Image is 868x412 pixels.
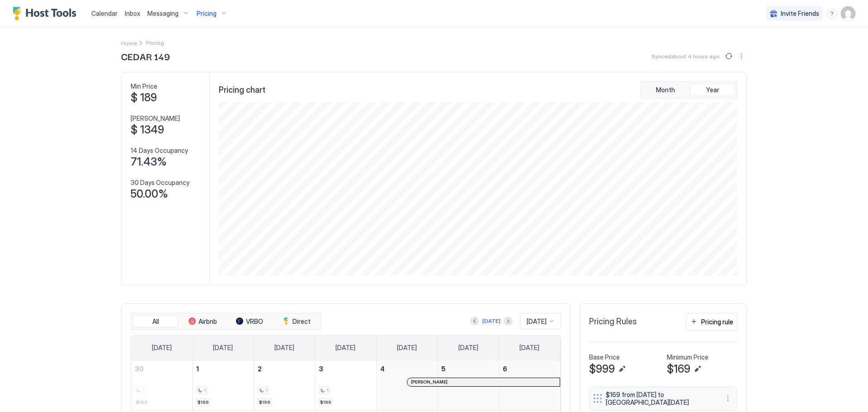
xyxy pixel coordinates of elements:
a: Sunday [143,336,181,360]
span: $199 [198,399,209,405]
span: 1 [265,388,268,393]
span: [DATE] [527,317,547,326]
span: [DATE] [397,344,417,352]
td: December 1, 2025 [193,360,254,411]
span: 6 [503,365,507,373]
span: 30 [135,365,144,373]
span: 4 [380,365,385,373]
span: $199 [320,399,331,405]
span: [DATE] [213,344,233,352]
span: Month [656,86,675,94]
span: Min Price [131,82,157,90]
span: 14 Days Occupancy [131,147,188,155]
span: $199 [259,399,270,405]
span: Pricing Rules [589,317,637,327]
span: Home [121,40,137,47]
span: [DATE] [519,344,539,352]
span: VRBO [246,317,263,326]
div: menu [826,8,837,19]
button: More options [736,51,747,62]
a: Friday [449,336,487,360]
span: Minimum Price [667,353,708,361]
button: VRBO [227,315,272,328]
div: [PERSON_NAME] [411,379,556,385]
span: Synced about 4 hours ago [651,53,720,60]
a: November 30, 2025 [131,360,192,377]
span: [PERSON_NAME] [411,379,448,385]
a: December 4, 2025 [377,360,438,377]
button: All [133,315,178,328]
span: 5 [441,365,446,373]
button: Next month [504,317,513,326]
button: [DATE] [481,316,502,327]
span: [DATE] [458,344,478,352]
span: Direct [292,317,311,326]
a: Wednesday [326,336,364,360]
a: Monday [204,336,242,360]
div: menu [722,393,733,404]
div: [DATE] [482,317,500,325]
a: December 2, 2025 [254,360,315,377]
div: User profile [841,6,855,21]
span: [PERSON_NAME] [131,114,180,123]
span: Pricing chart [219,85,265,95]
button: Direct [274,315,319,328]
span: $169 [667,362,690,376]
a: December 6, 2025 [499,360,560,377]
td: December 6, 2025 [499,360,560,411]
a: December 3, 2025 [315,360,376,377]
button: Sync prices [723,51,734,62]
span: $ 1349 [131,123,164,137]
span: Calendar [91,9,118,17]
div: $169 from [DATE] to [GEOGRAPHIC_DATA][DATE] menu [589,387,737,411]
span: $169 from [DATE] to [GEOGRAPHIC_DATA][DATE] [606,391,713,407]
span: $ 189 [131,91,157,104]
span: Base Price [589,353,620,361]
span: All [152,317,159,326]
button: Year [690,84,735,96]
a: December 5, 2025 [438,360,499,377]
td: December 2, 2025 [254,360,315,411]
span: [DATE] [152,344,172,352]
span: Airbnb [198,317,217,326]
span: Year [706,86,719,94]
div: tab-group [131,313,321,330]
td: November 30, 2025 [131,360,193,411]
span: 2 [258,365,262,373]
a: Inbox [125,9,140,18]
span: 50.00% [131,187,168,201]
span: 71.43% [131,155,167,169]
span: 30 Days Occupancy [131,179,189,187]
div: menu [736,51,747,62]
button: Airbnb [180,315,225,328]
span: Invite Friends [781,9,819,18]
td: December 5, 2025 [438,360,499,411]
div: Pricing rule [701,317,733,327]
a: Host Tools Logo [13,7,80,20]
a: Thursday [388,336,426,360]
button: Edit [692,364,703,374]
span: [DATE] [274,344,294,352]
span: 1 [196,365,199,373]
button: Pricing rule [686,313,737,331]
td: December 4, 2025 [376,360,438,411]
button: Month [643,84,688,96]
span: 1 [326,388,329,393]
div: Breadcrumb [121,38,137,47]
span: Messaging [147,9,179,18]
a: Saturday [510,336,548,360]
a: Tuesday [265,336,303,360]
a: Calendar [91,9,118,18]
button: Previous month [470,317,479,326]
span: 1 [204,388,206,393]
button: More options [722,393,733,404]
div: tab-group [641,81,737,99]
span: Pricing [197,9,217,18]
td: December 3, 2025 [315,360,377,411]
span: $999 [589,362,615,376]
a: December 1, 2025 [193,360,254,377]
span: Inbox [125,9,140,17]
span: CEDAR 149 [121,49,170,63]
span: Breadcrumb [146,39,164,46]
